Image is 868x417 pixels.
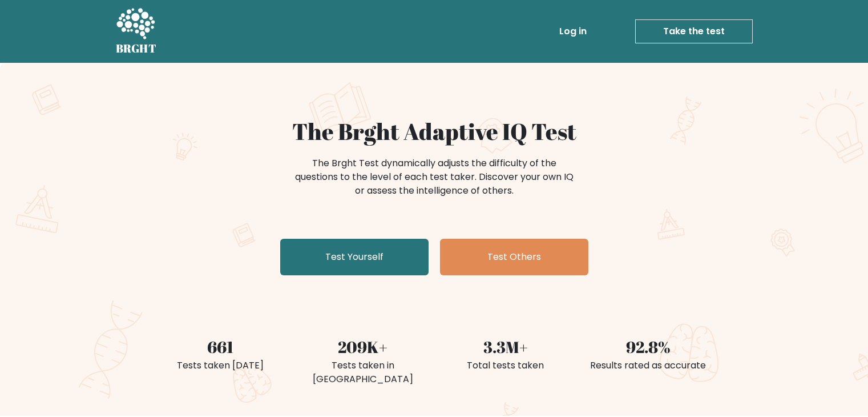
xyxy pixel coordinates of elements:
a: Log in [555,20,591,43]
a: Test Others [440,239,588,275]
a: Test Yourself [280,239,429,275]
div: 661 [156,335,285,359]
h5: BRGHT [116,42,157,55]
a: Take the test [635,19,753,43]
div: Total tests taken [441,359,570,372]
a: BRGHT [116,5,157,58]
div: Tests taken in [GEOGRAPHIC_DATA] [298,359,427,386]
div: Tests taken [DATE] [156,359,285,372]
div: Results rated as accurate [584,359,713,372]
div: The Brght Test dynamically adjusts the difficulty of the questions to the level of each test take... [292,157,577,198]
div: 3.3M+ [441,335,570,359]
h1: The Brght Adaptive IQ Test [156,118,713,145]
div: 92.8% [584,335,713,359]
div: 209K+ [298,335,427,359]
